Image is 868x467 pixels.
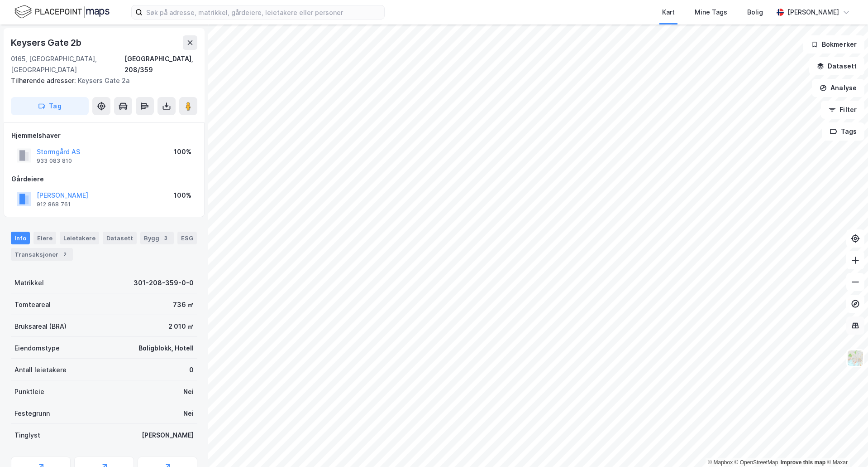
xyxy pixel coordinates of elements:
button: Analyse [812,79,864,97]
div: Bruksareal (BRA) [14,321,67,332]
div: 0 [189,365,194,375]
div: 933 083 810 [37,157,72,165]
div: 736 ㎡ [173,299,194,310]
div: Transaksjoner [11,248,73,261]
div: ESG [177,232,197,244]
a: OpenStreetMap [734,459,778,466]
div: Keysers Gate 2a [11,75,190,86]
button: Datasett [809,57,864,75]
div: Tomteareal [14,299,51,310]
div: Gårdeiere [11,174,197,185]
div: Bolig [747,7,763,18]
div: Boligblokk, Hotell [138,343,194,354]
div: Keysers Gate 2b [11,35,83,50]
span: Tilhørende adresser: [11,77,78,84]
img: logo.f888ab2527a4732fd821a326f86c7f29.svg [14,4,110,20]
div: Nei [183,386,194,397]
div: 301-208-359-0-0 [134,277,194,288]
div: Bygg [140,232,174,244]
input: Søk på adresse, matrikkel, gårdeiere, leietakere eller personer [143,5,384,19]
button: Filter [821,101,864,119]
div: 100% [174,190,191,201]
a: Mapbox [708,459,733,466]
a: Improve this map [781,459,825,466]
button: Tags [822,122,864,141]
div: 100% [174,146,191,157]
div: [GEOGRAPHIC_DATA], 208/359 [124,54,197,75]
div: 2 [60,250,69,259]
button: Bokmerker [803,35,864,54]
div: Kontrollprogram for chat [823,423,868,467]
div: 2 010 ㎡ [168,321,194,332]
div: Festegrunn [14,408,50,419]
div: [PERSON_NAME] [142,430,194,441]
div: [PERSON_NAME] [787,7,839,18]
div: Matrikkel [14,277,44,288]
div: Mine Tags [695,7,727,18]
iframe: Chat Widget [823,423,868,467]
div: Tinglyst [14,430,40,441]
div: Leietakere [60,232,99,244]
div: Kart [662,7,675,18]
div: 0165, [GEOGRAPHIC_DATA], [GEOGRAPHIC_DATA] [11,54,124,75]
div: Eiere [33,232,56,244]
img: Z [847,350,864,367]
div: Info [11,232,30,244]
div: Antall leietakere [14,365,67,375]
div: Hjemmelshaver [11,130,197,141]
div: Nei [183,408,194,419]
div: Datasett [103,232,137,244]
div: 912 868 761 [37,201,71,208]
div: Eiendomstype [14,343,60,354]
div: Punktleie [14,386,44,397]
div: 3 [161,233,170,243]
button: Tag [11,97,89,115]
